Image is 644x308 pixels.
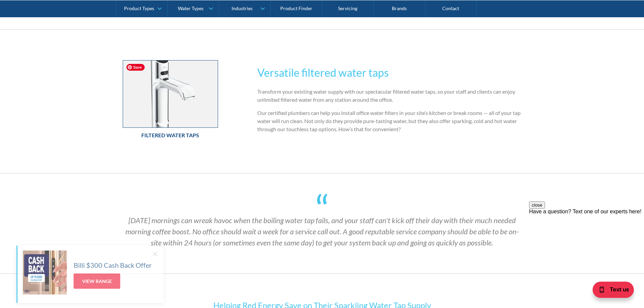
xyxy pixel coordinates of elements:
iframe: podium webchat widget prompt [529,202,644,283]
img: Filtered Water Taps [123,61,218,127]
p: Our certified plumbers can help you install office water filters in your site’s kitchen or break ... [257,109,521,133]
span: Save [126,64,145,71]
h2: Versatile filtered water taps [257,65,521,81]
div: Water Types [178,5,204,11]
iframe: podium webchat widget bubble [576,274,644,308]
div: Product Types [124,5,154,11]
p: Transform your existing water supply with our spectacular filtered water taps, so your staff and ... [257,88,521,104]
div: Industries [232,5,253,11]
h6: Filtered Water Taps [123,131,218,139]
img: Billi $300 Cash Back Offer [23,251,67,294]
h5: Billi $300 Cash Back Offer [74,260,152,270]
a: Filtered Water TapsFiltered Water Taps [123,60,218,143]
a: View Range [74,274,120,289]
p: [DATE] mornings can wreak havoc when the boiling water tap fails, and your staff can't kick off t... [123,215,522,248]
